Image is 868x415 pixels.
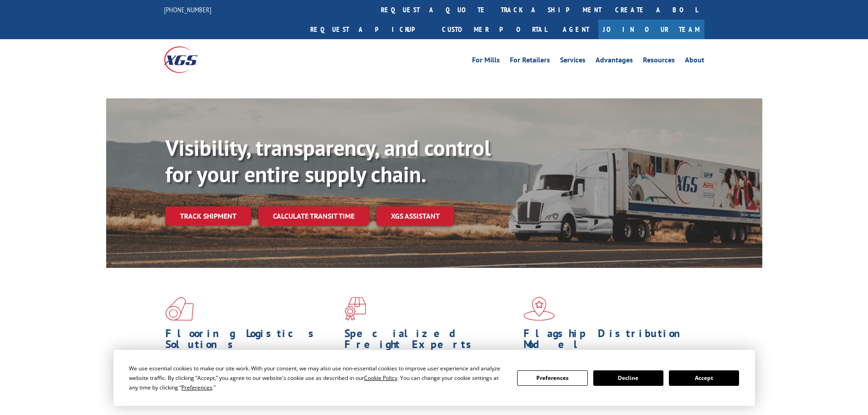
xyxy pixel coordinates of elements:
[129,364,506,392] div: We use essential cookies to make our site work. With your consent, we may also use non-essential ...
[165,133,491,188] b: Visibility, transparency, and control for your entire supply chain.
[598,20,704,39] a: Join Our Team
[596,56,633,67] a: Advantages
[344,297,366,321] img: xgs-icon-focused-on-flooring-red
[165,297,194,321] img: xgs-icon-total-supply-chain-intelligence-red
[554,20,598,39] a: Agent
[164,5,211,14] a: [PHONE_NUMBER]
[669,370,739,386] button: Accept
[685,56,704,67] a: About
[181,384,212,391] span: Preferences
[560,56,586,67] a: Services
[303,20,435,39] a: Request a pickup
[165,328,338,354] h1: Flooring Logistics Solutions
[258,206,369,226] a: Calculate transit time
[364,374,397,382] span: Cookie Policy
[643,56,675,67] a: Resources
[435,20,554,39] a: Customer Portal
[472,56,500,67] a: For Mills
[165,206,251,225] a: Track shipment
[344,328,517,354] h1: Specialized Freight Experts
[593,370,663,386] button: Decline
[524,328,696,354] h1: Flagship Distribution Model
[510,56,550,67] a: For Retailers
[113,350,755,406] div: Cookie Consent Prompt
[376,206,454,226] a: XGS ASSISTANT
[524,297,555,321] img: xgs-icon-flagship-distribution-model-red
[517,370,587,386] button: Preferences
